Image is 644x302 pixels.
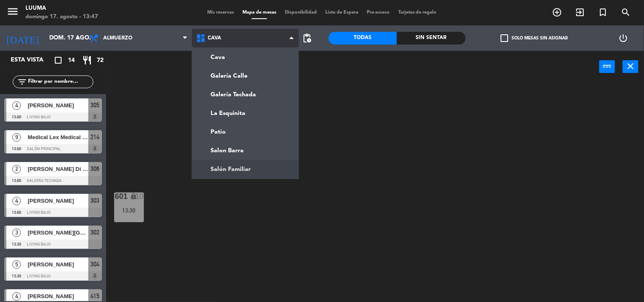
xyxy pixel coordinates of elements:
[12,229,21,237] span: 3
[82,55,92,65] i: restaurant
[394,10,441,15] span: Tarjetas de regalo
[602,61,613,71] i: power_input
[28,292,88,301] span: [PERSON_NAME]
[192,48,298,67] a: Cava
[619,33,629,43] i: power_settings_new
[28,165,88,173] span: [PERSON_NAME] Di [PERSON_NAME]
[73,33,83,43] i: arrow_drop_down
[115,193,115,200] div: 601
[53,55,63,65] i: crop_square
[91,291,100,301] span: 415
[91,100,100,110] span: 305
[599,60,615,73] button: power_input
[575,7,585,17] i: exit_to_app
[621,7,631,17] i: search
[25,4,98,13] div: Luuma
[203,10,238,15] span: Mis reservas
[623,60,638,73] button: close
[91,164,100,174] span: 306
[25,13,98,21] div: domingo 17. agosto - 13:47
[363,10,394,15] span: Pre-acceso
[6,5,19,18] i: menu
[321,10,363,15] span: Lista de Espera
[4,55,61,65] div: Esta vista
[12,260,21,269] span: 5
[91,259,100,269] span: 304
[281,10,321,15] span: Disponibilidad
[130,193,137,200] i: lock
[12,133,21,142] span: 9
[192,85,298,104] a: Galería Techada
[626,61,636,71] i: close
[12,292,21,301] span: 4
[27,77,93,87] input: Filtrar por nombre...
[302,33,312,43] span: pending_actions
[28,133,88,142] span: Medical Lex Medical Lex
[68,56,75,65] span: 14
[552,7,562,17] i: add_circle_outline
[12,165,21,173] span: 2
[598,7,608,17] i: turned_in_not
[28,228,88,237] span: [PERSON_NAME][GEOGRAPHIC_DATA]
[208,35,222,41] span: Cava
[192,160,298,179] a: Salón Familiar
[192,104,298,123] a: La Esquinita
[28,101,88,110] span: [PERSON_NAME]
[97,56,104,65] span: 72
[114,207,144,213] div: 13:30
[6,5,19,21] button: menu
[329,32,397,45] div: Todas
[17,77,27,87] i: filter_list
[192,141,298,160] a: Salon Barra
[135,193,143,200] div: 10
[28,260,88,269] span: [PERSON_NAME]
[12,197,21,205] span: 4
[103,35,132,41] span: Almuerzo
[397,32,466,45] div: Sin sentar
[91,227,100,238] span: 302
[501,34,508,42] span: check_box_outline_blank
[501,34,568,42] label: Solo mesas sin asignar
[192,67,298,85] a: Galería Calle
[192,123,298,141] a: Patio
[91,196,100,206] span: 303
[12,101,21,110] span: 4
[91,132,100,142] span: 214
[238,10,281,15] span: Mapa de mesas
[28,196,88,205] span: [PERSON_NAME]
